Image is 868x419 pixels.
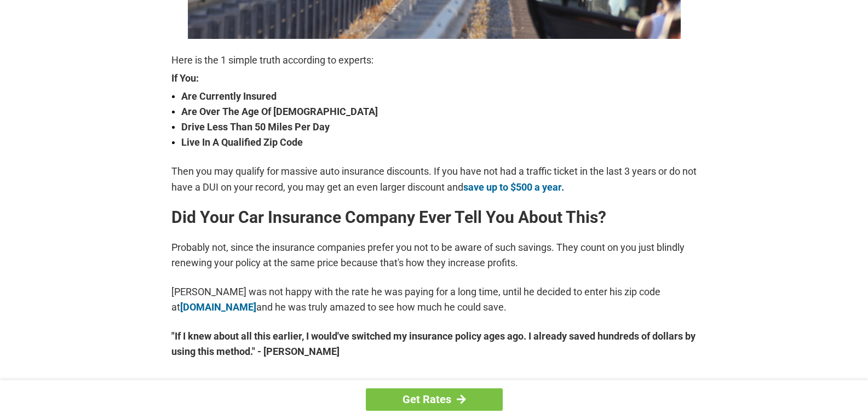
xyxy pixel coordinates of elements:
[171,209,697,226] h2: Did Your Car Insurance Company Ever Tell You About This?
[463,181,564,193] a: save up to $500 a year.
[171,240,697,271] p: Probably not, since the insurance companies prefer you not to be aware of such savings. They coun...
[366,388,503,411] a: Get Rates
[181,135,697,150] strong: Live In A Qualified Zip Code
[171,73,697,83] strong: If You:
[181,89,697,104] strong: Are Currently Insured
[171,164,697,194] p: Then you may qualify for massive auto insurance discounts. If you have not had a traffic ticket i...
[181,104,697,119] strong: Are Over The Age Of [DEMOGRAPHIC_DATA]
[171,329,697,359] strong: "If I knew about all this earlier, I would've switched my insurance policy ages ago. I already sa...
[180,301,256,313] a: [DOMAIN_NAME]
[171,53,697,68] p: Here is the 1 simple truth according to experts:
[171,284,697,315] p: [PERSON_NAME] was not happy with the rate he was paying for a long time, until he decided to ente...
[181,119,697,135] strong: Drive Less Than 50 Miles Per Day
